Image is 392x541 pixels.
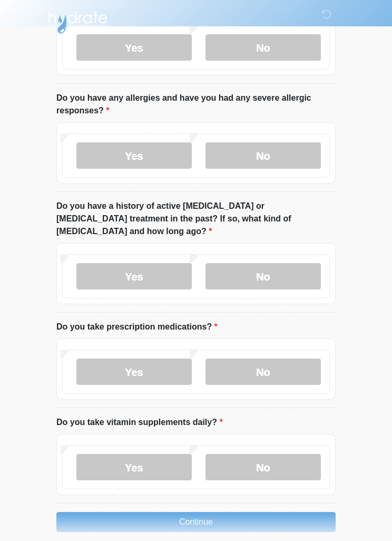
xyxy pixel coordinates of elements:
[205,454,321,480] label: No
[56,92,336,117] label: Do you have any allergies and have you had any severe allergic responses?
[205,359,321,385] label: No
[56,512,336,532] button: Continue
[205,34,321,61] label: No
[46,8,109,34] img: Hydrate IV Bar - Scottsdale Logo
[76,34,192,61] label: Yes
[76,359,192,385] label: Yes
[76,454,192,480] label: Yes
[76,142,192,169] label: Yes
[56,416,223,429] label: Do you take vitamin supplements daily?
[205,263,321,289] label: No
[56,200,336,238] label: Do you have a history of active [MEDICAL_DATA] or [MEDICAL_DATA] treatment in the past? If so, wh...
[56,321,218,333] label: Do you take prescription medications?
[205,142,321,169] label: No
[76,263,192,289] label: Yes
